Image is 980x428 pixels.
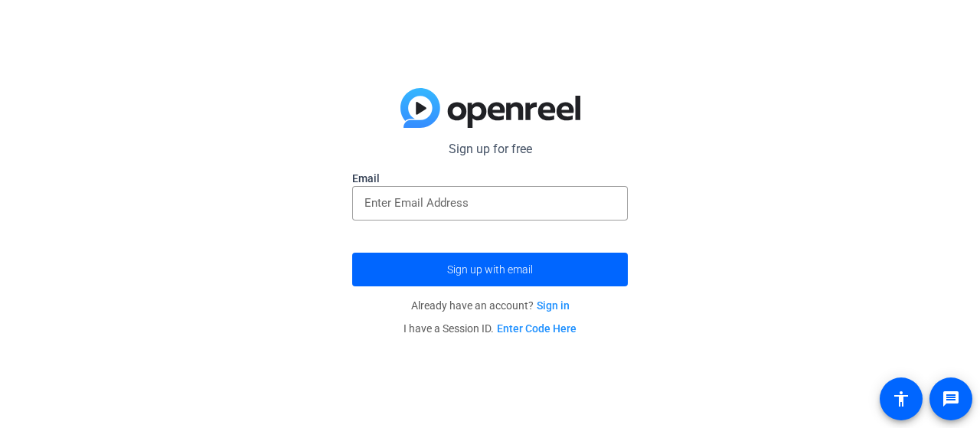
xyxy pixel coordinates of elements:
input: Enter Email Address [364,194,616,212]
p: Sign up for free [352,140,628,158]
a: Enter Code Here [497,322,577,335]
mat-icon: message [942,390,960,408]
button: Sign up with email [352,253,628,286]
span: Already have an account? [411,299,570,312]
mat-icon: accessibility [892,390,910,408]
label: Email [352,171,628,186]
span: I have a Session ID. [403,322,577,335]
img: blue-gradient.svg [400,88,580,128]
a: Sign in [537,299,570,312]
